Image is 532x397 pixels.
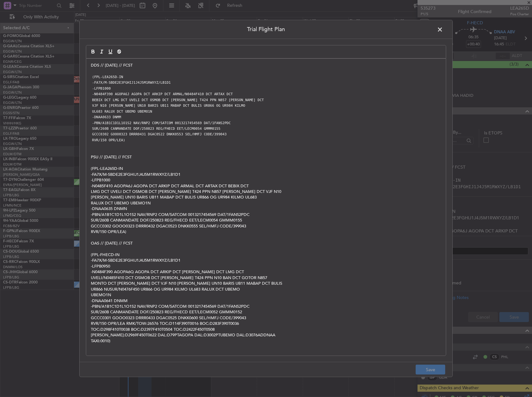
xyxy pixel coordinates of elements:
[91,223,441,229] p: GCCC0302 GOOO0323 DRRR0432 DGAC0523 DNKK0555 SEL/HMFJ CODE/399043
[91,298,441,303] p: -DNAA0641 DNMM
[91,264,441,269] p: -LFPB0950
[91,258,441,263] p: -FA7X/M-SBDE2E3FGHIJ1J4J5M1RWXYZ/LB1D1
[91,309,441,315] p: SUR/260B CANMANDATE DOF/250823 REG/FHECD EET/LECM0052 GMMM0152
[91,154,441,160] p: PSU // [DATE] // FCST
[91,321,441,326] p: RVR/150 OPR/LEA RMK/TOW:26576 TOC:D114F390T0016 BOC:D283F390T0036
[91,292,441,298] p: UBEMO1N
[91,194,441,200] p: [PERSON_NAME] UN10 BARIS UB11 MABAP DCT BULIS UR866 OG UR984 KILMO UL683
[91,315,441,321] p: GCCC0301 GOOO0323 DRRR0433 DGAC0525 DNKK0600 SEL/HMFJ CODE/399043
[91,212,441,217] p: -PBN/A1B1C1D1L1O1S2 NAV/RNP2 COM/SATCOM 0013217454569 DAT/1FANS2PDC
[91,166,441,171] p: (FPL-LEA265D-IN
[91,269,441,275] p: -N0484F390 AGOPA6Q AGOPA DCT ARKIP DCT [PERSON_NAME] DCT LMG DCT
[91,177,441,183] p: -LFPB1000
[91,252,441,258] p: (FPL-FHECD-IN
[91,229,441,235] p: RVR/150 OPR/LEA)
[91,217,441,223] p: SUR/260B CANMANDATE DOF/250823 REG/FHECD EET/LECM0054 GMMM0155
[91,189,441,194] p: LMG DCT UVELI DCT OSMOB DCT [PERSON_NAME] T424 PPN N857 [PERSON_NAME] DCT VJF N10
[91,304,441,309] p: -PBN/A1B1C1D1L1O1S2 NAV/RNP2 COM/SATCOM 0013217454569 DAT/1FANS2PDC
[91,281,441,286] p: MONTO DCT [PERSON_NAME] DCT VJF N10 [PERSON_NAME] UN10 BARIS UB11 MABAP DCT BULIS
[91,200,441,206] p: RALUX DCT UBEMO UBEMO1N
[91,183,441,189] p: -N0485F410 AGOPA6J AGOPA DCT ARKIP DCT ARMAL DCT ARTAX DCT BEBIX DCT
[91,171,441,177] p: -FA7X/M-SBDE2E3FGHIJ1J4J5M1RWXYZ/LB1D1
[91,241,441,246] p: OAS // [DATE] // FCST
[91,206,441,212] p: -DNAA0635 DNMN
[91,275,441,281] p: UVELI/N0485F410 DCT OSMOB DCT [PERSON_NAME] T424 PPN N10 BAN DCT GOTOR N857
[91,286,441,292] p: UR866 NUSUR/N0476F450 UR866 OG UR984 KILMO UL683 RALUX DCT UBEMO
